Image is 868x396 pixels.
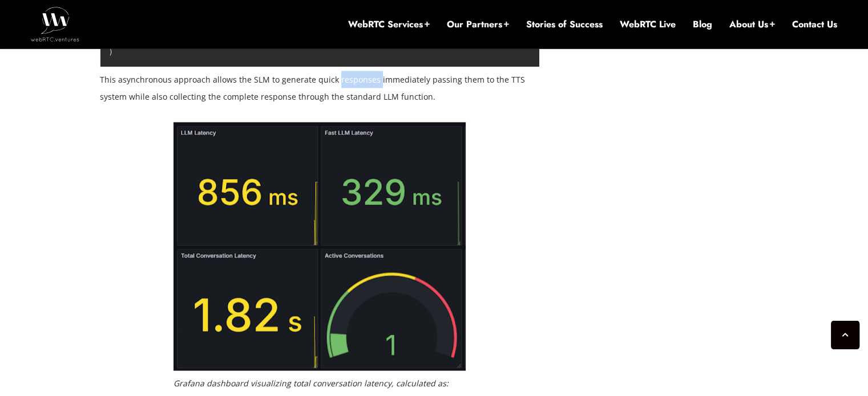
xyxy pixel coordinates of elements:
a: WebRTC Services [348,18,430,31]
img: Grafana dashboard visualizing total conversation latency [173,122,466,370]
a: Contact Us [792,18,837,31]
a: Stories of Success [526,18,603,31]
a: About Us [729,18,775,31]
p: This asynchronous approach allows the SLM to generate quick responses immediately passing them to... [100,71,539,105]
a: Our Partners [447,18,509,31]
a: Blog [693,18,712,31]
img: WebRTC.ventures [31,7,79,41]
a: WebRTC Live [620,18,676,31]
span: ) [108,47,113,56]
